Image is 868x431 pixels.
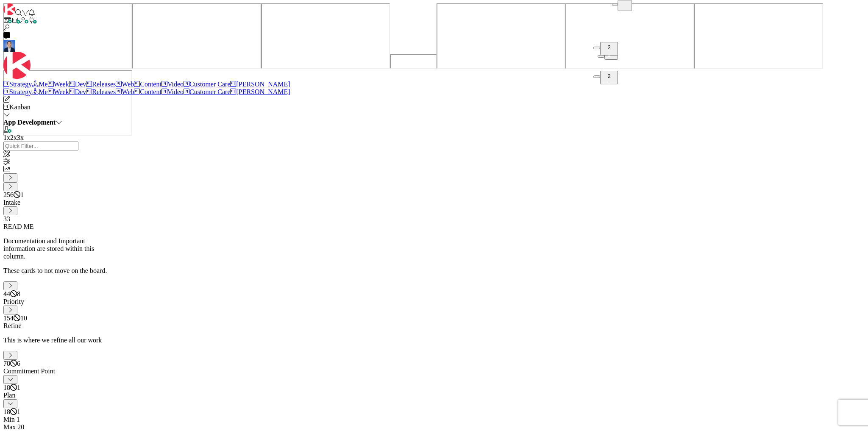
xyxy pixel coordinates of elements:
span: 33 [3,215,10,222]
span: 1 [14,191,24,198]
span: Web [122,81,134,88]
a: [PERSON_NAME] [230,88,290,95]
span: 6 [10,360,20,367]
iframe: UserGuiding AI Assistant [3,70,132,136]
span: Intake [3,199,20,206]
span: Week [54,88,69,95]
span: 44 [3,290,10,298]
a: Customer Care [184,88,230,95]
span: 154 [3,314,14,322]
span: Me [39,88,47,95]
span: Plan [3,392,15,399]
span: Dev [75,81,86,88]
a: Customer Care [184,81,230,88]
a: Video [161,88,184,95]
a: Content [134,88,161,95]
span: Priority [3,298,24,305]
span: [PERSON_NAME] [236,88,290,95]
span: Customer Care [189,81,230,88]
p: This is where we refine all our work [3,336,865,344]
div: Max 20 [3,423,865,431]
a: Releases [86,88,116,95]
span: Dev [75,88,86,95]
span: Kanban [9,103,31,111]
a: Content [134,81,161,88]
span: 1x [3,134,10,141]
a: Week [48,88,69,95]
a: Strategy [3,81,32,88]
a: Strategy [3,88,32,95]
iframe: UserGuiding Knowledge Base [437,3,565,69]
span: 3x [17,134,24,141]
span: 256 [3,191,14,198]
p: These cards to not move on the board. [3,267,112,275]
span: Customer Care [189,88,230,95]
a: Week [48,81,69,88]
span: 78 [3,360,10,367]
span: Web [122,88,134,95]
span: Content [140,88,161,95]
a: Me [32,88,47,95]
span: Releases [92,81,116,88]
input: Quick Filter... [3,142,78,150]
a: [PERSON_NAME] [230,81,290,88]
a: Web [116,88,134,95]
a: Dev [69,81,86,88]
iframe: UserGuiding AI Assistant Launcher [694,3,823,69]
span: 1 [10,384,20,391]
a: Dev [69,88,86,95]
iframe: UserGuiding Product Updates [565,3,694,69]
span: Releases [92,88,116,95]
span: 8 [10,290,20,298]
span: 10 [14,314,27,322]
img: avatar [3,52,31,79]
span: Commitment Point [3,367,55,375]
a: Me [32,81,47,88]
span: 18 [3,408,10,415]
span: Me [39,81,47,88]
span: 2x [10,134,17,141]
span: Video [167,88,184,95]
b: App Development [3,119,56,126]
a: Video [161,81,184,88]
div: Min 1 [3,416,865,423]
a: Web [116,81,134,88]
span: 1 [10,408,20,415]
span: Video [167,81,184,88]
span: Strategy [9,81,32,88]
a: Releases [86,81,116,88]
span: 18 [3,384,10,391]
span: Content [140,81,161,88]
span: READ ME [3,223,34,230]
span: Refine [3,322,22,329]
span: Week [54,81,69,88]
p: Documentation and Important information are stored within this column. [3,237,112,260]
span: Strategy [9,88,32,95]
span: [PERSON_NAME] [236,81,290,88]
